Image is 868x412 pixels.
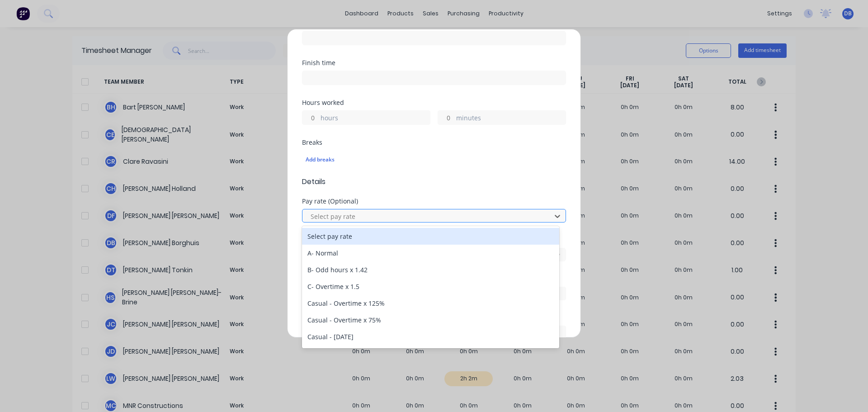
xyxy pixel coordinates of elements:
[438,111,454,124] input: 0
[302,245,559,261] div: A- Normal
[456,113,566,124] label: minutes
[306,154,562,166] div: Add breaks
[302,312,559,328] div: Casual - Overtime x 75%
[302,139,566,146] div: Breaks
[302,198,566,204] div: Pay rate (Optional)
[321,113,430,124] label: hours
[302,60,566,66] div: Finish time
[302,176,566,187] span: Details
[302,228,559,245] div: Select pay rate
[302,111,318,124] input: 0
[302,99,566,106] div: Hours worked
[302,328,559,345] div: Casual - [DATE]
[302,261,559,278] div: B- Odd hours x 1.42
[302,295,559,312] div: Casual - Overtime x 125%
[302,345,559,362] div: Casual - [DATE]
[302,278,559,295] div: C- Overtime x 1.5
